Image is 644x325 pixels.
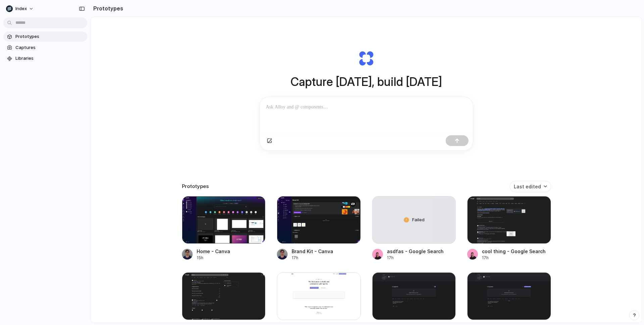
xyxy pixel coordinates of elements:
span: Index [15,5,27,12]
h1: Capture [DATE], build [DATE] [291,73,442,91]
div: 17h [387,255,444,261]
h2: Prototypes [91,4,123,12]
span: Libraries [15,55,85,62]
div: cool thing - Google Search [482,248,546,255]
div: 17h [482,255,546,261]
a: Prototypes [3,32,87,42]
a: Failedasdfas - Google Search17h [372,196,456,261]
a: Brand Kit - CanvaBrand Kit - Canva17h [277,196,361,261]
span: Prototypes [15,33,85,40]
button: Last edited [510,181,551,192]
div: asdfas - Google Search [387,248,444,255]
button: Index [3,3,37,14]
div: 17h [292,255,333,261]
span: Failed [412,217,425,223]
h3: Prototypes [182,183,209,190]
a: Home - CanvaHome - Canva15h [182,196,266,261]
a: Libraries [3,53,87,63]
div: Home - Canva [197,248,230,255]
a: cool thing - Google Searchcool thing - Google Search17h [467,196,551,261]
div: 15h [197,255,230,261]
div: Brand Kit - Canva [292,248,333,255]
a: Captures [3,43,87,53]
span: Captures [15,44,85,51]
